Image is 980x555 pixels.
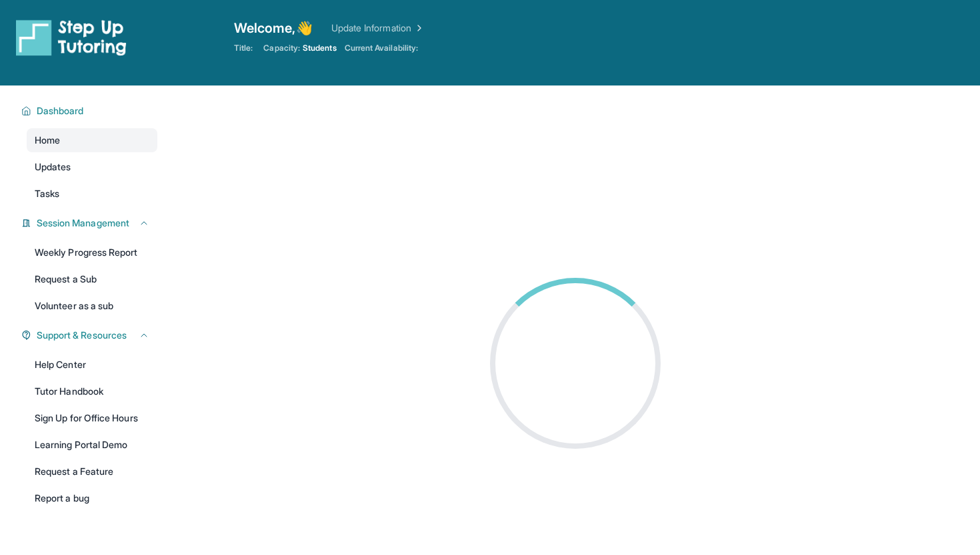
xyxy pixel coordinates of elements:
[234,19,313,37] span: Welcome, 👋
[27,267,157,291] a: Request a Sub
[37,104,84,118] span: Dashboard
[27,433,157,457] a: Learning Portal Demo
[27,379,157,403] a: Tutor Handbook
[27,182,157,206] a: Tasks
[27,353,157,377] a: Help Center
[16,19,127,56] img: logo
[35,160,71,174] span: Updates
[37,216,129,230] span: Session Management
[35,134,60,147] span: Home
[234,43,253,53] span: Title:
[31,104,149,118] button: Dashboard
[27,294,157,318] a: Volunteer as a sub
[27,128,157,152] a: Home
[35,187,59,200] span: Tasks
[27,486,157,510] a: Report a bug
[331,21,425,35] a: Update Information
[31,216,149,230] button: Session Management
[303,43,337,53] span: Students
[345,43,418,53] span: Current Availability:
[411,21,425,35] img: Chevron Right
[27,155,157,179] a: Updates
[31,329,149,342] button: Support & Resources
[27,406,157,430] a: Sign Up for Office Hours
[27,459,157,484] a: Request a Feature
[27,240,157,264] a: Weekly Progress Report
[37,329,127,342] span: Support & Resources
[263,43,300,53] span: Capacity:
